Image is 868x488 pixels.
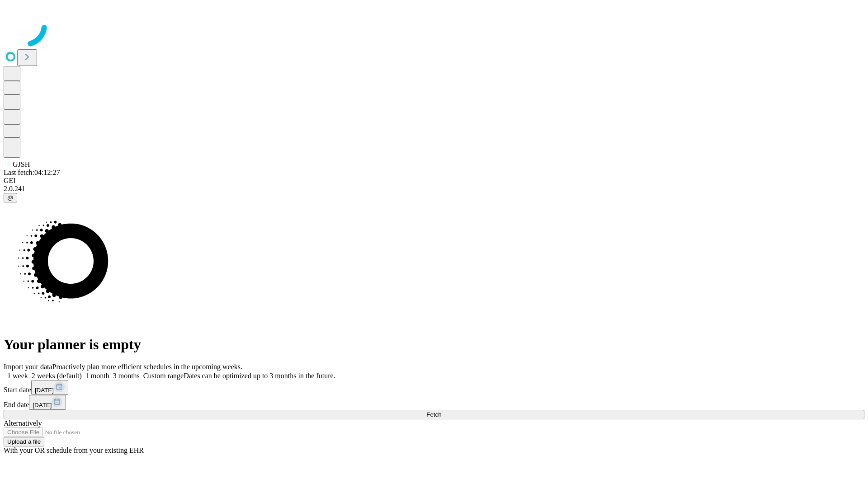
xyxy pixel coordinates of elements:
[4,177,864,185] div: GEI
[184,372,335,380] span: Dates can be optimized up to 3 months in the future.
[4,185,864,193] div: 2.0.241
[4,380,864,395] div: Start date
[4,336,864,353] h1: Your planner is empty
[13,160,30,168] span: GJSH
[85,372,109,380] span: 1 month
[7,194,14,201] span: @
[4,437,44,446] button: Upload a file
[29,395,66,410] button: [DATE]
[4,446,144,454] span: With your OR schedule from your existing EHR
[4,419,42,427] span: Alternatively
[31,380,68,395] button: [DATE]
[143,372,184,380] span: Custom range
[52,363,242,371] span: Proactively plan more efficient schedules in the upcoming weeks.
[4,395,864,410] div: End date
[33,402,52,408] span: [DATE]
[4,193,17,202] button: @
[113,372,140,380] span: 3 months
[35,387,54,394] span: [DATE]
[4,169,60,176] span: Last fetch: 04:12:27
[4,363,52,371] span: Import your data
[7,372,28,380] span: 1 week
[426,411,441,418] span: Fetch
[4,410,864,419] button: Fetch
[32,372,82,380] span: 2 weeks (default)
